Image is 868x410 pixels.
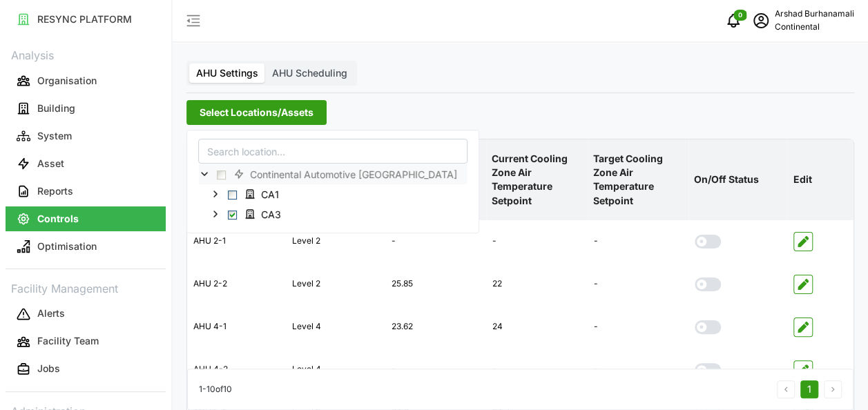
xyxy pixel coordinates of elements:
[287,224,385,258] div: Level 2
[386,310,485,344] div: 23.62
[487,310,586,344] div: 24
[37,101,75,115] p: Building
[6,6,166,33] a: RESYNC PLATFORM
[228,191,237,199] span: Select CA1
[6,302,166,326] button: Alerts
[37,157,64,170] p: Asset
[6,329,166,354] button: Facility Team
[196,67,258,79] span: AHU Settings
[691,162,784,197] p: On/Off Status
[239,186,289,203] span: CA1
[6,179,166,204] button: Reports
[588,353,688,387] div: -
[386,353,485,387] div: -
[738,10,742,20] span: 0
[6,67,166,95] a: Organisation
[6,150,166,177] a: Asset
[188,353,285,387] div: AHU 4-2
[6,234,166,259] button: Optimisation
[37,362,60,375] p: Jobs
[37,12,132,26] p: RESYNC PLATFORM
[261,208,281,222] span: CA3
[747,7,775,35] button: schedule
[228,166,467,183] span: Continental Automotive Singapore
[6,151,166,176] button: Asset
[188,224,285,258] div: AHU 2-1
[287,353,385,387] div: Level 4
[37,334,99,348] p: Facility Team
[272,67,347,79] span: AHU Scheduling
[228,211,237,219] span: Select CA3
[37,240,97,253] p: Optimisation
[37,306,65,320] p: Alerts
[6,300,166,328] a: Alerts
[188,267,285,301] div: AHU 2-2
[6,95,166,122] a: Building
[6,205,166,233] a: Controls
[287,267,385,301] div: Level 2
[775,8,854,21] p: Arshad Burhanamali
[6,277,166,297] p: Facility Management
[200,101,314,124] span: Select Locations/Assets
[386,267,485,301] div: 25.85
[588,224,688,258] div: -
[37,184,73,198] p: Reports
[6,44,166,64] p: Analysis
[6,206,166,231] button: Controls
[6,233,166,260] a: Optimisation
[800,380,818,398] button: 1
[287,310,385,344] div: Level 4
[239,206,291,222] span: CA3
[489,141,584,219] p: Current Cooling Zone Air Temperature Setpoint
[590,141,686,219] p: Target Cooling Zone Air Temperature Setpoint
[186,130,479,233] div: Select Locations/Assets
[261,188,279,202] span: CA1
[6,357,166,382] button: Jobs
[6,68,166,93] button: Organisation
[386,224,485,258] div: -
[6,7,166,32] button: RESYNC PLATFORM
[250,168,457,182] span: Continental Automotive [GEOGRAPHIC_DATA]
[487,267,586,301] div: 22
[6,177,166,205] a: Reports
[37,129,72,143] p: System
[790,162,851,197] p: Edit
[37,74,97,88] p: Organisation
[487,353,586,387] div: -
[6,355,166,383] a: Jobs
[487,224,586,258] div: -
[198,139,467,164] input: Search location...
[6,328,166,355] a: Facility Team
[775,21,854,34] p: Continental
[188,310,285,344] div: AHU 4-1
[217,170,226,179] span: Select Continental Automotive Singapore
[588,267,688,301] div: -
[588,310,688,344] div: -
[6,124,166,148] button: System
[37,212,79,226] p: Controls
[6,96,166,121] button: Building
[199,383,232,396] p: 1 - 10 of 10
[720,7,747,35] button: notifications
[186,100,327,125] button: Select Locations/Assets
[6,122,166,150] a: System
